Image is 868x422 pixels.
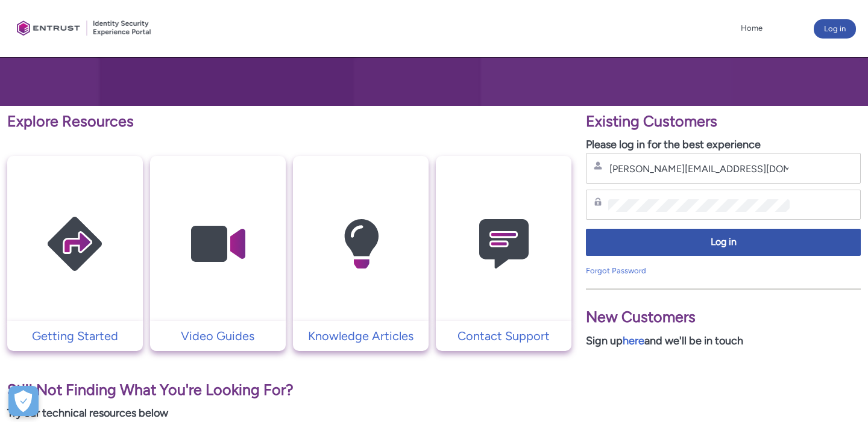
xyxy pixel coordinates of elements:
[447,179,561,309] img: Contact Support
[586,266,646,275] a: Forgot Password
[150,327,286,345] a: Video Guides
[738,19,766,37] a: Home
[299,327,423,345] p: Knowledge Articles
[7,379,571,402] p: Still Not Finding What You're Looking For?
[594,235,853,249] span: Log in
[156,327,280,345] p: Video Guides
[814,19,856,39] button: Log in
[8,386,39,416] button: Open Preferences
[608,163,790,175] input: Username
[160,179,275,309] img: Video Guides
[17,179,132,309] img: Getting Started
[586,229,861,256] button: Log in
[7,327,143,345] a: Getting Started
[293,327,429,345] a: Knowledge Articles
[586,110,861,133] p: Existing Customers
[13,327,137,345] p: Getting Started
[7,110,571,133] p: Explore Resources
[304,179,418,309] img: Knowledge Articles
[586,137,861,153] p: Please log in for the best experience
[436,327,571,345] a: Contact Support
[586,306,861,329] p: New Customers
[623,334,644,347] a: here
[442,327,565,345] p: Contact Support
[586,333,861,349] p: Sign up and we'll be in touch
[7,405,571,421] p: Try our technical resources below
[8,386,39,416] div: Cookie Preferences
